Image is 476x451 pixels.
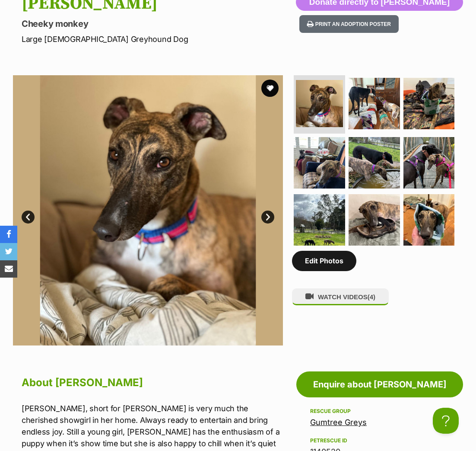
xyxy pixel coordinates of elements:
img: Photo of Lottie [296,80,343,127]
a: Gumtree Greys [310,418,367,427]
img: Photo of Lottie [349,137,400,189]
img: Photo of Lottie [403,78,455,129]
a: Edit Photos [292,251,356,271]
iframe: Help Scout Beacon - Open [433,408,459,434]
img: Photo of Lottie [403,137,455,189]
button: favourite [261,80,279,97]
button: Print an adoption poster [299,15,399,33]
img: Photo of Lottie [349,194,400,246]
h2: About [PERSON_NAME] [22,373,283,392]
div: PetRescue ID [310,437,449,444]
a: Prev [22,211,35,224]
span: (4) [368,293,375,301]
img: Photo of Lottie [403,194,455,246]
img: Photo of Lottie [13,75,283,345]
a: Next [261,211,274,224]
a: Enquire about [PERSON_NAME] [296,371,463,397]
img: Photo of Lottie [294,194,345,246]
p: Large [DEMOGRAPHIC_DATA] Greyhound Dog [22,33,292,45]
img: Photo of Lottie [294,137,345,189]
div: Rescue group [310,408,449,415]
button: WATCH VIDEOS(4) [292,288,389,305]
p: Cheeky monkey [22,18,292,30]
img: Photo of Lottie [349,78,400,129]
